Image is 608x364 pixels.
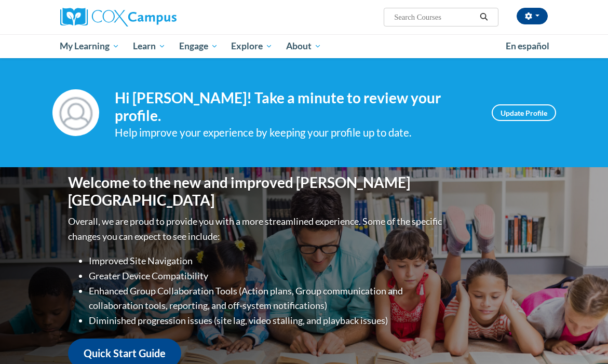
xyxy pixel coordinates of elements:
[52,89,99,136] img: Profile Image
[60,8,212,26] a: Cox Campus
[60,40,119,52] span: My Learning
[476,11,492,23] button: Search
[52,34,556,58] div: Main menu
[179,40,218,52] span: Engage
[115,89,476,124] h4: Hi [PERSON_NAME]! Take a minute to review your profile.
[133,40,166,52] span: Learn
[224,34,279,58] a: Explore
[60,8,177,26] img: Cox Campus
[517,8,548,24] button: Account Settings
[506,41,549,51] span: En español
[126,34,172,58] a: Learn
[115,124,476,141] div: Help improve your experience by keeping your profile up to date.
[53,34,127,58] a: My Learning
[499,35,556,57] a: En español
[89,313,444,328] li: Diminished progression issues (site lag, video stalling, and playback issues)
[89,253,444,268] li: Improved Site Navigation
[68,214,444,244] p: Overall, we are proud to provide you with a more streamlined experience. Some of the specific cha...
[89,284,444,314] li: Enhanced Group Collaboration Tools (Action plans, Group communication and collaboration tools, re...
[231,40,273,52] span: Explore
[89,268,444,284] li: Greater Device Compatibility
[492,104,556,121] a: Update Profile
[393,11,476,23] input: Search Courses
[566,322,600,356] iframe: Button to launch messaging window
[172,34,225,58] a: Engage
[286,40,321,52] span: About
[279,34,328,58] a: About
[68,174,444,209] h1: Welcome to the new and improved [PERSON_NAME][GEOGRAPHIC_DATA]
